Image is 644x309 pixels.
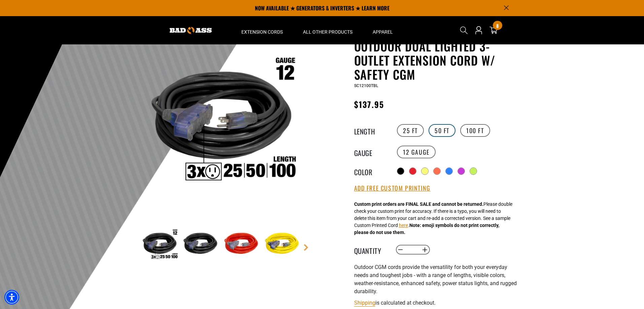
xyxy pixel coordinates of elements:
[241,29,283,35] span: Extension Cords
[354,167,388,176] legend: Color
[354,223,499,235] strong: Note: emoji symbols do not print correctly, please do not use them.
[397,146,436,158] label: 12 Gauge
[459,25,469,36] summary: Search
[354,245,388,254] label: Quantity
[373,29,393,35] span: Apparel
[303,29,352,35] span: All Other Products
[293,16,363,44] summary: All Other Products
[354,264,517,295] span: Outdoor CGM cords provide the versatility for both your everyday needs and toughest jobs - with a...
[354,39,519,81] h1: Outdoor Dual Lighted 3-Outlet Extension Cord w/ Safety CGM
[460,124,490,137] label: 100 FT
[354,148,388,156] legend: Gauge
[231,16,293,44] summary: Extension Cords
[4,290,19,305] div: Accessibility Menu
[354,201,483,207] strong: Custom print orders are FINAL SALE and cannot be returned.
[496,23,499,28] span: 8
[354,126,388,135] legend: Length
[363,16,403,44] summary: Apparel
[170,27,212,34] img: Bad Ass Extension Cords
[354,83,378,88] span: SC12100TBL
[429,124,455,137] label: 50 FT
[354,298,519,307] div: is calculated at checkout.
[262,225,301,264] img: neon yellow
[222,225,261,264] img: red
[354,201,512,236] div: Please double check your custom print for accuracy. If there is a typo, you will need to delete t...
[354,98,384,110] span: $137.95
[354,300,375,306] a: Shipping
[354,185,431,192] button: Add Free Custom Printing
[473,16,484,44] a: Open this option
[303,244,309,251] a: Next
[399,222,408,229] button: here
[397,124,424,137] label: 25 FT
[181,225,220,264] img: black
